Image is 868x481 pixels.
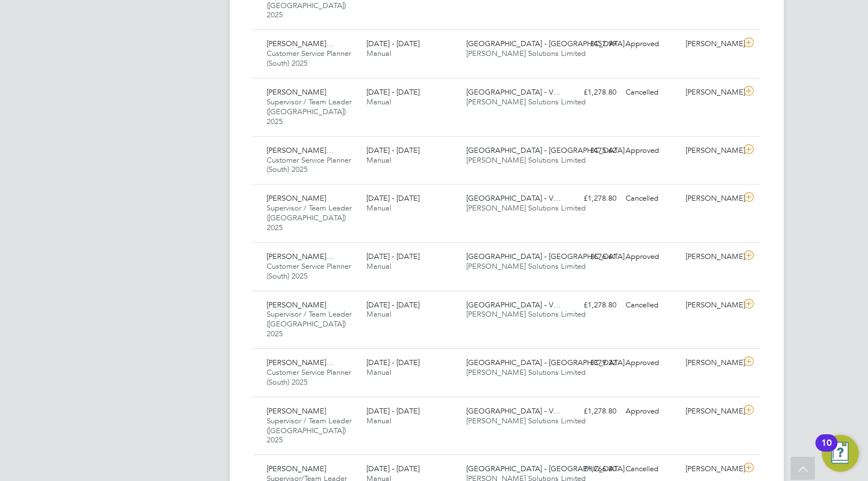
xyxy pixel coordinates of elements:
[366,367,391,377] span: Manual
[681,83,741,102] div: [PERSON_NAME]
[267,358,334,367] span: [PERSON_NAME]…
[466,39,632,48] span: [GEOGRAPHIC_DATA] - [GEOGRAPHIC_DATA]…
[267,367,351,387] span: Customer Service Planner (South) 2025
[366,87,420,97] span: [DATE] - [DATE]
[681,35,741,54] div: [PERSON_NAME]
[267,87,326,97] span: [PERSON_NAME]
[366,309,391,319] span: Manual
[561,189,621,208] div: £1,278.80
[561,460,621,479] div: £1,266.80
[366,203,391,213] span: Manual
[822,435,859,472] button: Open Resource Center, 10 new notifications
[621,402,681,421] div: Approved
[561,247,621,266] div: £676.61
[621,296,681,315] div: Cancelled
[466,48,586,58] span: [PERSON_NAME] Solutions Limited
[366,358,420,367] span: [DATE] - [DATE]
[621,35,681,54] div: Approved
[267,416,351,445] span: Supervisor / Team Leader ([GEOGRAPHIC_DATA]) 2025
[466,193,561,203] span: [GEOGRAPHIC_DATA] - V…
[267,203,351,232] span: Supervisor / Team Leader ([GEOGRAPHIC_DATA]) 2025
[681,189,741,208] div: [PERSON_NAME]
[466,300,561,310] span: [GEOGRAPHIC_DATA] - V…
[267,39,334,48] span: [PERSON_NAME]…
[366,251,420,261] span: [DATE] - [DATE]
[466,406,561,416] span: [GEOGRAPHIC_DATA] - V…
[267,251,334,261] span: [PERSON_NAME]…
[466,416,586,426] span: [PERSON_NAME] Solutions Limited
[621,354,681,373] div: Approved
[681,402,741,421] div: [PERSON_NAME]
[466,97,586,107] span: [PERSON_NAME] Solutions Limited
[366,48,391,58] span: Manual
[466,358,632,367] span: [GEOGRAPHIC_DATA] - [GEOGRAPHIC_DATA]…
[561,35,621,54] div: £457.99
[681,460,741,479] div: [PERSON_NAME]
[366,145,420,155] span: [DATE] - [DATE]
[621,189,681,208] div: Cancelled
[561,354,621,373] div: £379.32
[267,406,326,416] span: [PERSON_NAME]
[366,97,391,107] span: Manual
[267,464,326,474] span: [PERSON_NAME]
[366,300,420,310] span: [DATE] - [DATE]
[366,416,391,426] span: Manual
[466,261,586,271] span: [PERSON_NAME] Solutions Limited
[561,83,621,102] div: £1,278.80
[466,464,632,474] span: [GEOGRAPHIC_DATA] - [GEOGRAPHIC_DATA]…
[621,460,681,479] div: Cancelled
[267,261,351,281] span: Customer Service Planner (South) 2025
[267,193,326,203] span: [PERSON_NAME]
[267,97,351,126] span: Supervisor / Team Leader ([GEOGRAPHIC_DATA]) 2025
[366,193,420,203] span: [DATE] - [DATE]
[366,261,391,271] span: Manual
[267,309,351,339] span: Supervisor / Team Leader ([GEOGRAPHIC_DATA]) 2025
[621,247,681,266] div: Approved
[366,406,420,416] span: [DATE] - [DATE]
[681,296,741,315] div: [PERSON_NAME]
[466,309,586,319] span: [PERSON_NAME] Solutions Limited
[621,83,681,102] div: Cancelled
[466,203,586,213] span: [PERSON_NAME] Solutions Limited
[561,402,621,421] div: £1,278.80
[561,296,621,315] div: £1,278.80
[681,141,741,160] div: [PERSON_NAME]
[366,464,420,474] span: [DATE] - [DATE]
[267,48,351,68] span: Customer Service Planner (South) 2025
[466,87,561,97] span: [GEOGRAPHIC_DATA] - V…
[466,251,632,261] span: [GEOGRAPHIC_DATA] - [GEOGRAPHIC_DATA]…
[821,443,832,458] div: 10
[366,39,420,48] span: [DATE] - [DATE]
[561,141,621,160] div: £475.62
[681,247,741,266] div: [PERSON_NAME]
[466,145,632,155] span: [GEOGRAPHIC_DATA] - [GEOGRAPHIC_DATA]…
[466,155,586,165] span: [PERSON_NAME] Solutions Limited
[267,300,326,310] span: [PERSON_NAME]
[681,354,741,373] div: [PERSON_NAME]
[366,155,391,165] span: Manual
[267,145,334,155] span: [PERSON_NAME]…
[466,367,586,377] span: [PERSON_NAME] Solutions Limited
[621,141,681,160] div: Approved
[267,155,351,175] span: Customer Service Planner (South) 2025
